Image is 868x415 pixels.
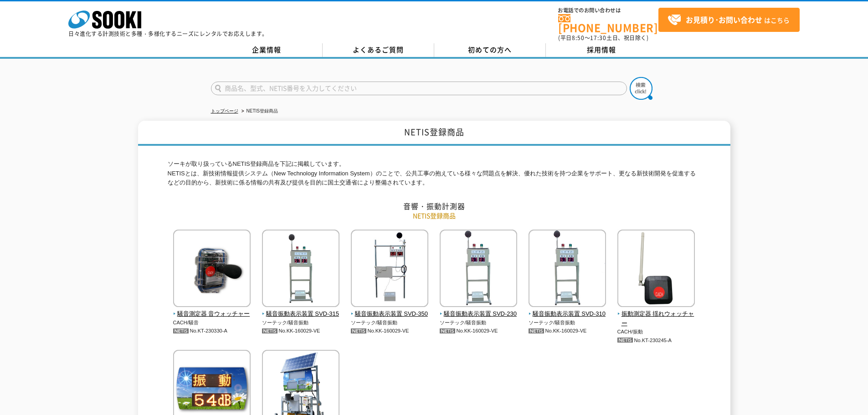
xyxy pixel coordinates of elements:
[617,309,695,328] span: 振動測定器 揺れウォッチャー
[529,309,606,319] span: 騒音振動表示装置 SVD-310
[262,309,340,319] span: 騒音振動表示装置 SVD-315
[173,319,251,327] p: CACH/騒音
[138,121,730,146] h1: NETIS登録商品
[686,14,762,25] strong: お見積り･お問い合わせ
[240,107,278,116] li: NETIS登録商品
[262,319,340,327] p: ソーテック/騒音振動
[440,230,517,309] img: 騒音振動表示装置 SVD-230
[617,301,695,328] a: 振動測定器 揺れウォッチャー
[211,43,323,57] a: 企業情報
[468,45,512,55] span: 初めての方へ
[211,108,238,113] a: トップページ
[440,309,518,319] span: 騒音振動表示装置 SVD-230
[558,14,658,33] a: [PHONE_NUMBER]
[262,326,340,336] p: No.KK-160029-VE
[323,43,434,57] a: よくあるご質問
[668,13,790,27] span: はこちら
[617,230,695,309] img: 振動測定器 揺れウォッチャー
[168,211,701,220] p: NETIS登録商品
[617,336,695,345] p: No.KT-230245-A
[351,309,429,319] span: 騒音振動表示装置 SVD-350
[262,230,339,309] img: 騒音振動表示装置 SVD-315
[617,328,695,336] p: CACH/振動
[529,301,606,319] a: 騒音振動表示装置 SVD-310
[440,326,518,336] p: No.KK-160029-VE
[529,319,606,327] p: ソーテック/騒音振動
[173,301,251,319] a: 騒音測定器 音ウォッチャー
[558,8,658,13] span: お電話でのお問い合わせは
[351,301,429,319] a: 騒音振動表示装置 SVD-350
[68,31,268,36] p: 日々進化する計測技術と多種・多様化するニーズにレンタルでお応えします。
[558,34,648,42] span: (平日 ～ 土日、祝日除く)
[168,159,701,188] p: ソーキが取り扱っているNETIS登録商品を下記に掲載しています。 NETISとは、新技術情報提供システム（New Technology Information System）のことで、公共工事の...
[529,230,606,309] img: 騒音振動表示装置 SVD-310
[351,326,429,336] p: No.KK-160029-VE
[351,230,428,309] img: 騒音振動表示装置 SVD-350
[440,319,518,327] p: ソーテック/騒音振動
[590,34,606,42] span: 17:30
[658,8,800,32] a: お見積り･お問い合わせはこちら
[211,82,627,95] input: 商品名、型式、NETIS番号を入力してください
[168,201,701,211] h2: 音響・振動計測器
[173,230,251,309] img: 騒音測定器 音ウォッチャー
[546,43,657,57] a: 採用情報
[173,326,251,336] p: No.KT-230330-A
[262,301,340,319] a: 騒音振動表示装置 SVD-315
[572,34,585,42] span: 8:50
[434,43,546,57] a: 初めての方へ
[440,301,518,319] a: 騒音振動表示装置 SVD-230
[529,326,606,336] p: No.KK-160029-VE
[173,309,251,319] span: 騒音測定器 音ウォッチャー
[630,77,652,100] img: btn_search.png
[351,319,429,327] p: ソーテック/騒音振動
